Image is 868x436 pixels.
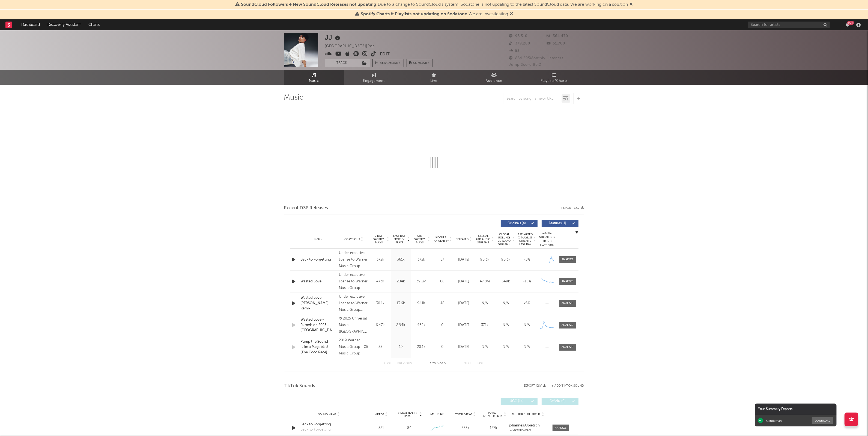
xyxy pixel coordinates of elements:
span: Dismiss [630,2,633,7]
a: Wasted Love [301,279,336,284]
div: Back to Forgetting [301,427,331,432]
span: Recent DSP Releases [284,205,328,211]
div: © 2025 Universal Music ([GEOGRAPHIC_DATA]) A/S [339,315,369,335]
div: 99 + [847,21,854,25]
button: Features(1) [542,220,578,227]
div: 204k [392,279,410,284]
div: 39.2M [413,279,430,284]
div: 361k [392,257,410,262]
span: : Due to a change to SoundCloud's system, Sodatone is not updating to the latest SoundCloud data.... [241,2,628,7]
div: 321 [369,425,394,431]
span: Videos [375,413,384,416]
span: 7 Day Spotify Plays [372,234,386,244]
a: Music [284,70,344,85]
span: Estimated % Playlist Streams Last Day [518,233,533,246]
span: Audience [486,78,502,84]
span: Jump Score: 80.2 [509,63,541,67]
span: 364.470 [547,34,568,38]
a: Playlists/Charts [524,70,584,85]
div: N/A [476,301,494,306]
div: 84 [407,425,411,431]
div: 379k followers [509,429,547,432]
span: Copyright [344,238,360,241]
button: Previous [398,362,412,365]
span: Total Views [455,413,472,416]
div: 6.47k [372,322,389,328]
span: Global Rolling 7D Audio Streams [497,233,512,246]
button: + Add TikTok Sound [546,384,584,387]
span: 51.700 [547,42,565,45]
span: Spotify Popularity [433,235,449,243]
div: 13.6k [392,301,410,306]
span: Features ( 1 ) [545,222,570,225]
a: Dashboard [17,19,44,30]
button: Originals(4) [501,220,538,227]
div: 371k [476,322,494,328]
span: UGC ( 14 ) [504,400,529,403]
div: 57 [433,257,452,262]
div: N/A [497,344,515,350]
a: Live [404,70,464,85]
div: N/A [518,322,536,328]
input: Search for artists [748,22,830,28]
div: [DATE] [455,344,473,350]
span: TikTok Sounds [284,383,315,389]
span: Music [309,78,319,84]
div: 35 [372,344,389,350]
span: SoundCloud Followers + New SoundCloud Releases not updating [241,2,376,7]
a: Pump the Sound (Like a Megablast) [The Coco Race] [301,339,336,355]
strong: johannesJJpietsch [509,424,540,427]
div: N/A [476,344,494,350]
button: Next [464,362,472,365]
div: [DATE] [455,279,473,284]
div: N/A [497,322,515,328]
button: Track [325,59,359,67]
span: 95.510 [509,34,528,38]
div: Under exclusive license to Warner Music Group Germany Holding GmbH, © 2025 Manifester Music [339,294,369,313]
span: Live [431,78,438,84]
div: 90.3k [476,257,494,262]
button: Export CSV [562,207,584,210]
div: Gentleman [766,419,782,423]
div: 835k [453,425,478,431]
div: Your Summary Exports [755,404,837,415]
div: 68 [433,279,452,284]
div: 2.94k [392,322,410,328]
div: ~ 10 % [518,279,536,284]
a: Engagement [344,70,404,85]
button: Download [812,417,833,424]
span: Dismiss [510,12,513,16]
span: Videos (last 7 days) [396,411,419,418]
span: ATD Spotify Plays [413,234,427,244]
span: Author / Followers [512,413,541,416]
span: Summary [413,62,429,65]
span: : We are investigating [361,12,508,16]
div: 462k [413,322,430,328]
div: 349k [497,279,515,284]
span: 379.200 [509,42,530,45]
div: 473k [372,279,389,284]
a: Audience [464,70,524,85]
div: <5% [518,301,536,306]
a: Wasted Love - Eurovision 2025 - [GEOGRAPHIC_DATA] / [GEOGRAPHIC_DATA] [301,317,336,333]
div: Under exclusive license to Warner Music Group Germany Holding GmbH, © 2025 Manifester Music [339,272,369,291]
button: Edit [380,51,390,58]
div: 941k [413,301,430,306]
div: [DATE] [455,301,473,306]
span: Official ( 0 ) [545,400,570,403]
button: First [384,362,392,365]
span: Global ATD Audio Streams [476,234,491,244]
a: Back to Forgetting [301,257,336,262]
span: Benchmark [380,60,401,67]
button: UGC(14) [501,398,538,405]
a: Charts [85,19,103,30]
span: Total Engagements [481,411,503,418]
div: 0 [433,322,452,328]
div: Wasted Love - [PERSON_NAME] Remix [301,295,336,311]
a: johannesJJpietsch [509,424,547,428]
button: 99+ [846,23,849,27]
a: Back to Forgetting [301,422,358,427]
div: Name [301,237,336,241]
div: JJ [325,33,342,42]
